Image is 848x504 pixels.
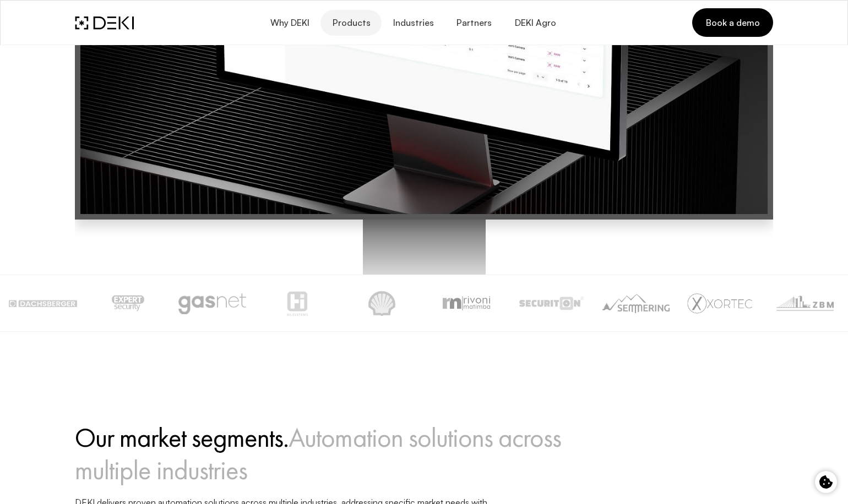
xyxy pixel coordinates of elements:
img: hi-systems.png [263,291,331,316]
span: Products [331,18,370,28]
span: Book a demo [705,17,760,29]
img: lucoil.png [347,291,416,316]
img: expert-security.png [94,291,162,316]
span: Why DEKI [270,18,309,28]
img: DEKI Logo [75,16,134,30]
button: Products [320,10,381,36]
img: zbm.png [771,291,839,316]
img: matimba.png [432,291,501,316]
button: Industries [382,10,445,36]
img: semmering-logo-schwarz.png [602,291,670,316]
button: Cookie control [815,471,837,493]
span: DEKI Agro [514,18,556,28]
a: DEKI Agro [503,10,567,36]
img: securition.png [517,291,585,316]
h3: Our market segments. [75,422,595,487]
span: Industries [393,18,434,28]
img: XORTECGREY.png [686,291,754,316]
span: Partners [456,18,492,28]
a: Book a demo [692,8,773,37]
button: Why DEKI [259,10,320,36]
span: Automation solutions across multiple industries [75,420,561,487]
a: Partners [445,10,503,36]
img: dachsberger.png [9,291,77,316]
img: gasnet.png [178,291,247,316]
